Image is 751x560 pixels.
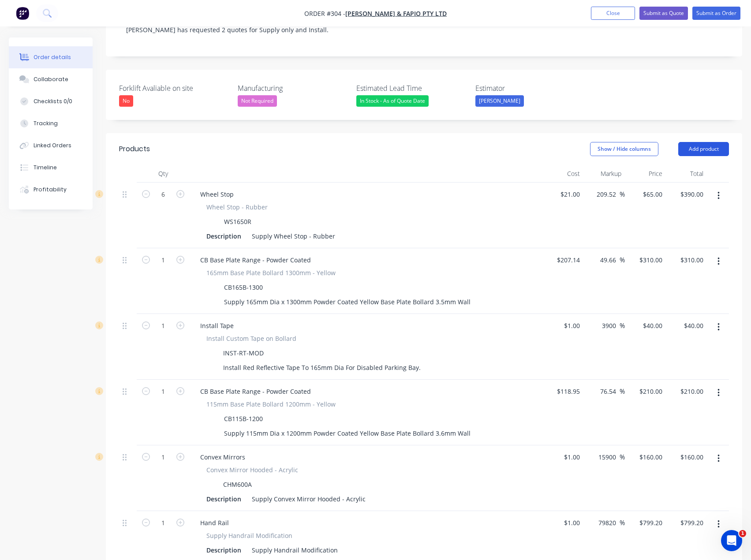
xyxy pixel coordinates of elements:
[356,83,467,93] label: Estimated Lead Time
[356,95,429,107] div: In Stock - As of Quote Date
[119,95,133,107] div: No
[137,165,190,183] div: Qty
[193,451,252,463] div: Convex Mirrors
[220,215,255,228] div: WS1650R
[9,157,93,179] button: Timeline
[583,165,624,183] div: Markup
[590,142,658,156] button: Show / Hide columns
[34,119,58,127] div: Tracking
[16,7,29,20] img: Factory
[203,493,245,505] div: Description
[9,90,93,112] button: Checklists 0/0
[119,83,229,93] label: Forklift Avaliable on site
[220,412,266,425] div: CB115B-1200
[304,9,345,18] span: Order #304 -
[620,189,625,199] span: %
[193,385,318,398] div: CB Base Plate Range - Powder Coated
[193,254,318,266] div: CB Base Plate Range - Powder Coated
[220,281,266,294] div: CB165B-1300
[475,83,586,93] label: Estimator
[639,7,688,20] button: Submit as Quote
[620,452,625,462] span: %
[620,321,625,331] span: %
[9,112,93,134] button: Tracking
[9,134,93,157] button: Linked Orders
[666,165,707,183] div: Total
[193,516,236,529] div: Hand Rail
[34,142,71,149] div: Linked Orders
[625,165,666,183] div: Price
[206,268,336,277] span: 165mm Base Plate Bollard 1300mm - Yellow
[220,427,474,440] div: Supply 115mm Dia x 1200mm Powder Coated Yellow Base Plate Bollard 3.6mm Wall
[9,179,93,201] button: Profitability
[34,186,67,194] div: Profitability
[248,230,339,243] div: Supply Wheel Stop - Rubber
[220,347,267,359] div: INST-RT-MOD
[206,465,298,474] span: Convex Mirror Hooded - Acrylic
[542,165,583,183] div: Cost
[345,9,447,18] a: [PERSON_NAME] & Fapio Pty Ltd
[591,7,635,20] button: Close
[119,144,150,154] div: Products
[34,97,72,105] div: Checklists 0/0
[248,544,341,556] div: Supply Handrail Modification
[193,319,241,332] div: Install Tape
[203,544,245,556] div: Description
[34,53,71,61] div: Order details
[34,75,68,83] div: Collaborate
[193,188,241,201] div: Wheel Stop
[620,386,625,396] span: %
[475,95,524,107] div: [PERSON_NAME]
[34,164,57,172] div: Timeline
[220,478,255,491] div: CHM600A
[206,531,292,540] span: Supply Handrail Modification
[620,255,625,265] span: %
[739,530,746,537] span: 1
[203,230,245,243] div: Description
[678,142,729,156] button: Add product
[238,95,277,107] div: Not Required
[220,361,424,374] div: Install Red Reflective Tape To 165mm Dia For Disabled Parking Bay.
[9,46,93,68] button: Order details
[238,83,348,93] label: Manufacturing
[220,295,474,308] div: Supply 165mm Dia x 1300mm Powder Coated Yellow Base Plate Bollard 3.5mm Wall
[206,202,268,212] span: Wheel Stop - Rubber
[620,518,625,528] span: %
[692,7,740,20] button: Submit as Order
[9,68,93,90] button: Collaborate
[206,334,296,343] span: Install Custom Tape on Bollard
[721,530,742,551] iframe: Intercom live chat
[248,493,369,505] div: Supply Convex Mirror Hooded - Acrylic
[206,399,336,409] span: 115mm Base Plate Bollard 1200mm - Yellow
